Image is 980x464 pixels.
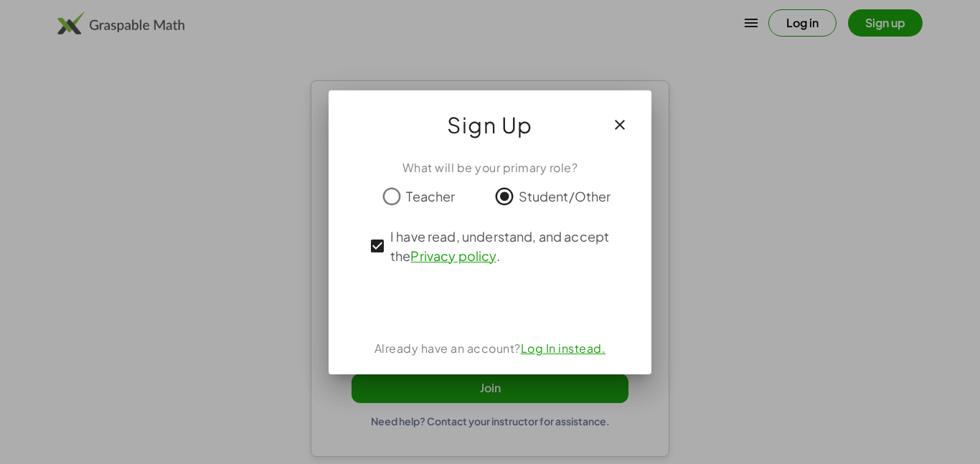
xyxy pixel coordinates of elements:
[410,247,496,264] a: Privacy policy
[390,227,616,265] span: I have read, understand, and accept the .
[346,159,634,176] div: What will be your primary role?
[418,287,563,318] iframe: Sign in with Google Button
[447,108,533,142] span: Sign Up
[521,341,606,356] a: Log In instead.
[346,340,634,357] div: Already have an account?
[519,186,611,206] span: Student/Other
[406,186,455,206] span: Teacher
